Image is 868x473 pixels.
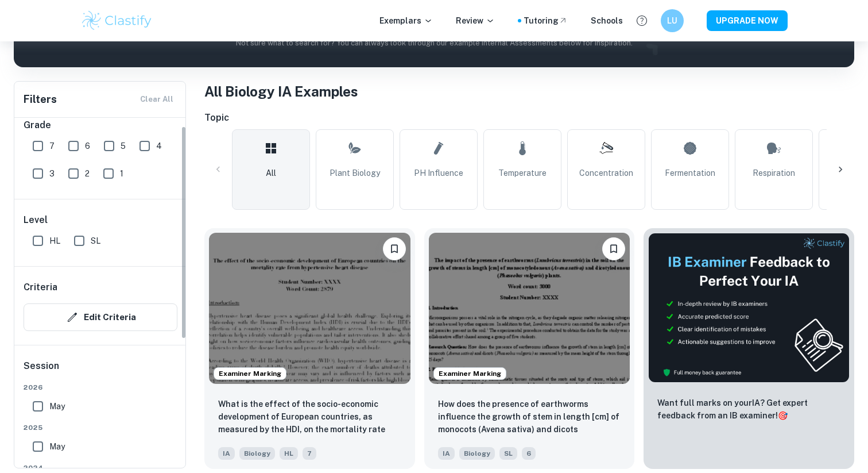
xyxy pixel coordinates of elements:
span: Examiner Marking [214,368,286,379]
img: Thumbnail [648,233,850,383]
span: May [49,440,65,453]
button: LU [661,9,684,32]
span: Biology [459,447,495,460]
span: 2025 [24,422,177,433]
a: ThumbnailWant full marks on yourIA? Get expert feedback from an IB examiner! [644,228,854,469]
img: Clastify logo [80,9,153,32]
span: Respiration [753,167,795,179]
span: SL [499,447,517,460]
p: What is the effect of the socio-economic development of European countries, as measured by the HD... [218,398,401,437]
h6: Criteria [24,280,57,294]
span: Examiner Marking [434,368,506,379]
span: 🎯 [778,411,788,420]
span: Fermentation [665,167,715,179]
p: How does the presence of earthworms influence the growth of stem in length [cm] of monocots (Aven... [438,398,621,437]
button: Bookmark [602,237,625,260]
span: All [266,167,276,179]
span: 7 [49,140,55,152]
span: HL [280,447,298,460]
button: Help and Feedback [632,11,652,30]
span: May [49,400,65,413]
p: Exemplars [379,14,433,27]
span: IA [218,447,235,460]
h6: Session [24,359,177,382]
h6: Filters [24,91,57,107]
span: 3 [49,167,55,180]
span: 6 [522,447,536,460]
span: 2026 [24,382,177,393]
span: 4 [156,140,162,152]
span: SL [91,234,100,247]
span: pH Influence [414,167,463,179]
span: Biology [239,447,275,460]
span: 1 [120,167,123,180]
p: Review [456,14,495,27]
span: Concentration [579,167,633,179]
span: 5 [121,140,126,152]
p: Want full marks on your IA ? Get expert feedback from an IB examiner! [657,397,840,422]
h1: All Biology IA Examples [204,81,854,102]
a: Schools [591,14,623,27]
button: Edit Criteria [24,303,177,331]
h6: Grade [24,118,177,132]
span: 2 [85,167,90,180]
span: IA [438,447,455,460]
a: Tutoring [524,14,568,27]
button: Bookmark [383,237,406,260]
a: Examiner MarkingBookmarkWhat is the effect of the socio-economic development of European countrie... [204,228,415,469]
span: HL [49,234,60,247]
img: Biology IA example thumbnail: What is the effect of the socio-economic [209,233,410,384]
h6: Topic [204,111,854,125]
p: Not sure what to search for? You can always look through our example Internal Assessments below f... [23,37,845,49]
span: 2024 [24,463,177,473]
button: UPGRADE NOW [707,10,788,31]
span: Temperature [498,167,547,179]
a: Examiner MarkingBookmarkHow does the presence of earthworms influence the growth of stem in lengt... [424,228,635,469]
h6: Level [24,213,177,227]
span: 7 [303,447,316,460]
span: 6 [85,140,90,152]
img: Biology IA example thumbnail: How does the presence of earthworms infl [429,233,630,384]
h6: LU [666,14,679,27]
span: Plant Biology [330,167,380,179]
